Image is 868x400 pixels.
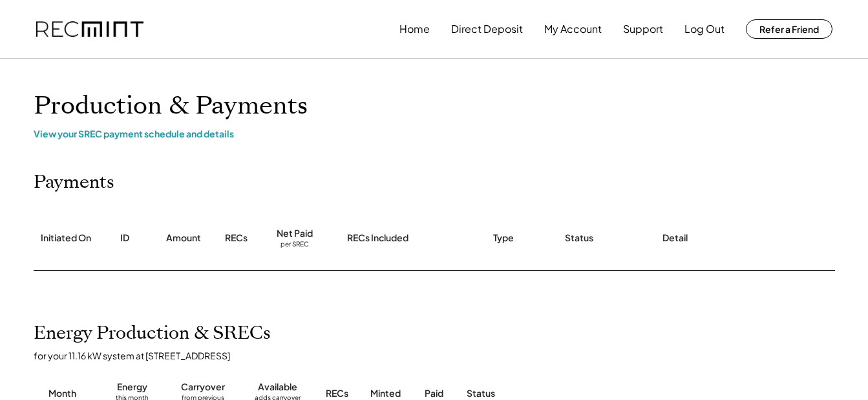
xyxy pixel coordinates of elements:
button: Direct Deposit [451,16,523,42]
div: RECs Included [347,232,408,245]
div: Month [48,387,76,400]
div: Status [467,387,686,400]
button: My Account [544,16,602,42]
div: Available [258,381,297,394]
div: View your SREC payment schedule and details [34,128,835,139]
div: ID [120,232,129,245]
div: Net Paid [277,227,313,240]
img: recmint-logotype%403x.png [36,21,143,37]
h2: Energy Production & SRECs [34,323,271,345]
div: Type [493,232,514,245]
div: Paid [425,387,443,400]
button: Refer a Friend [746,19,832,39]
h2: Payments [34,172,114,194]
div: for your 11.16 kW system at [STREET_ADDRESS] [34,350,848,361]
div: Carryover [181,381,225,394]
div: Amount [166,232,201,245]
div: RECs [225,232,248,245]
button: Home [399,16,430,42]
div: Energy [117,381,147,394]
button: Log Out [684,16,725,42]
div: Detail [662,232,688,245]
h1: Production & Payments [34,91,835,121]
div: per SREC [281,240,309,250]
div: RECs [326,387,348,400]
div: Initiated On [41,232,91,245]
div: Status [565,232,593,245]
button: Support [623,16,663,42]
div: Minted [370,387,401,400]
